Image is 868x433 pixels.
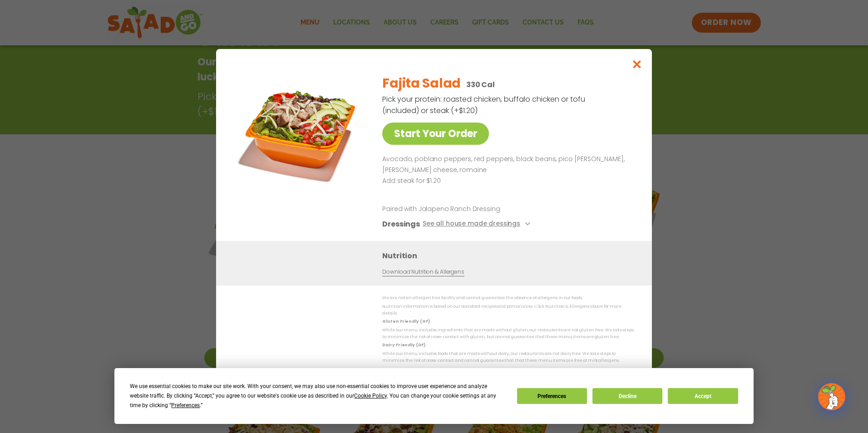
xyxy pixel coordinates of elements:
[382,123,489,145] a: Start Your Order
[668,388,738,404] button: Accept
[819,384,844,409] img: wpChatIcon
[130,382,506,410] div: We use essential cookies to make our site work. With your consent, we may also use non-essential ...
[382,251,638,262] h3: Nutrition
[382,176,630,187] p: Add steak for $1.20
[382,303,634,317] p: Nutrition information is based on our standard recipes and portion sizes. Click Nutrition & Aller...
[237,67,364,194] img: Featured product photo for Fajita Salad
[517,388,587,404] button: Preferences
[171,402,200,408] span: Preferences
[592,388,662,404] button: Decline
[466,79,495,90] p: 330 Cal
[382,93,587,116] p: Pick your protein: roasted chicken, buffalo chicken or tofu (included) or steak (+$1.20)
[382,219,420,230] h3: Dressings
[114,368,754,424] div: Cookie Consent Prompt
[382,205,550,214] p: Paired with Jalapeno Ranch Dressing
[622,49,652,79] button: Close modal
[382,154,630,176] p: Avocado, poblano peppers, red peppers, black beans, pico [PERSON_NAME], [PERSON_NAME] cheese, rom...
[382,350,634,364] p: While our menu includes foods that are made without dairy, our restaurants are not dairy free. We...
[382,327,634,341] p: While our menu includes ingredients that are made without gluten, our restaurants are not gluten ...
[382,74,461,93] h2: Fajita Salad
[382,268,464,277] a: Download Nutrition & Allergens
[382,295,634,302] p: We are not an allergen free facility and cannot guarantee the absence of allergens in our foods.
[423,219,533,230] button: See all house made dressings
[382,319,429,325] strong: Gluten Friendly (GF)
[382,343,425,348] strong: Dairy Friendly (DF)
[354,393,387,399] span: Cookie Policy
